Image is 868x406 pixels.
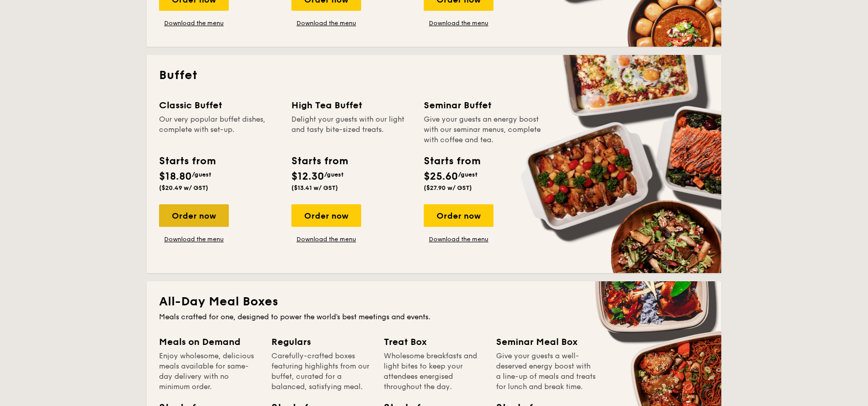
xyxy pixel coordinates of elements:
div: Carefully-crafted boxes featuring highlights from our buffet, curated for a balanced, satisfying ... [271,351,371,392]
div: Meals crafted for one, designed to power the world's best meetings and events. [159,312,709,322]
div: Treat Box [384,335,484,349]
a: Download the menu [424,235,494,243]
span: ($27.90 w/ GST) [424,184,472,191]
div: Order now [424,204,494,227]
a: Download the menu [291,235,361,243]
span: $18.80 [159,170,192,183]
div: Regulars [271,335,371,349]
span: ($20.49 w/ GST) [159,184,208,191]
h2: Buffet [159,67,709,84]
span: /guest [192,171,211,178]
div: Wholesome breakfasts and light bites to keep your attendees energised throughout the day. [384,351,484,392]
a: Download the menu [291,19,361,27]
div: Starts from [424,153,480,169]
span: $12.30 [291,170,324,183]
div: Classic Buffet [159,98,279,112]
div: Seminar Meal Box [496,335,596,349]
span: /guest [458,171,478,178]
div: High Tea Buffet [291,98,411,112]
div: Starts from [291,153,347,169]
span: $25.60 [424,170,458,183]
div: Give your guests a well-deserved energy boost with a line-up of meals and treats for lunch and br... [496,351,596,392]
div: Give your guests an energy boost with our seminar menus, complete with coffee and tea. [424,114,544,145]
h2: All-Day Meal Boxes [159,294,709,310]
a: Download the menu [159,235,229,243]
div: Our very popular buffet dishes, complete with set-up. [159,114,279,145]
div: Seminar Buffet [424,98,544,112]
div: Enjoy wholesome, delicious meals available for same-day delivery with no minimum order. [159,351,259,392]
a: Download the menu [424,19,494,27]
span: /guest [324,171,344,178]
div: Delight your guests with our light and tasty bite-sized treats. [291,114,411,145]
div: Order now [159,204,229,227]
span: ($13.41 w/ GST) [291,184,338,191]
a: Download the menu [159,19,229,27]
div: Starts from [159,153,215,169]
div: Order now [291,204,361,227]
div: Meals on Demand [159,335,259,349]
